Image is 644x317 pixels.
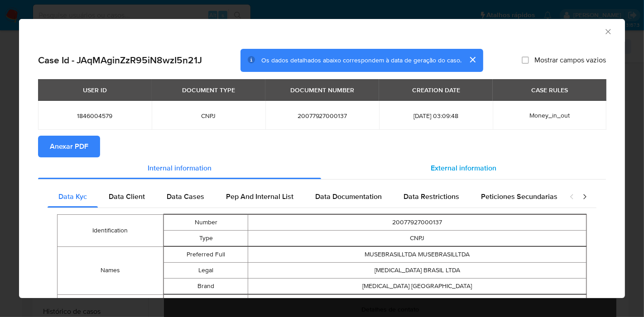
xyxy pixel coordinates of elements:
span: Os dados detalhados abaixo correspondem à data de geração do caso. [261,56,461,65]
div: closure-recommendation-modal [19,19,625,298]
span: Mostrar campos vazios [534,56,606,65]
td: Code [163,294,248,310]
td: CNPJ [248,230,586,246]
span: Internal information [148,163,211,173]
td: MUSEBRASILLTDA MUSEBRASILLTDA [248,246,586,262]
span: Money_in_out [529,111,570,120]
div: DOCUMENT NUMBER [285,82,360,98]
button: Anexar PDF [38,136,100,157]
td: [MEDICAL_DATA] [GEOGRAPHIC_DATA] [248,278,586,294]
div: DOCUMENT TYPE [177,82,240,98]
h2: Case Id - JAqMAginZzR95iN8wzI5n21J [38,54,202,66]
input: Mostrar campos vazios [522,57,529,64]
td: Preferred Full [163,246,248,262]
td: Identification [58,214,163,246]
button: Fechar a janela [604,27,612,35]
span: CNPJ [163,112,255,120]
div: Detailed internal info [48,186,560,208]
span: External information [431,163,496,173]
span: Data Documentation [315,191,382,202]
span: 1846004579 [49,112,141,120]
td: Legal [163,262,248,278]
div: CREATION DATE [407,82,466,98]
td: 20077927000137 [248,214,586,230]
span: Data Restrictions [404,191,459,202]
td: Names [58,246,163,294]
span: Peticiones Secundarias [481,191,557,202]
span: Anexar PDF [50,137,88,156]
span: 20077927000137 [276,112,368,120]
span: Data Kyc [58,191,87,202]
td: 8599604 [248,294,586,310]
div: USER ID [77,82,112,98]
td: Brand [163,278,248,294]
td: [MEDICAL_DATA] BRASIL LTDA [248,262,586,278]
td: Number [163,214,248,230]
span: Data Client [109,191,145,202]
button: cerrar [461,49,483,71]
span: Pep And Internal List [226,191,293,202]
div: Detailed info [38,157,606,179]
div: CASE RULES [526,82,573,98]
span: Data Cases [167,191,204,202]
span: [DATE] 03:09:48 [390,112,482,120]
td: Type [163,230,248,246]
